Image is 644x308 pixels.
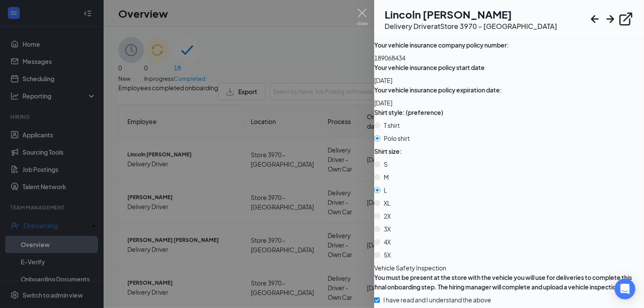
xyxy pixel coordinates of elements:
[384,159,388,169] span: S
[374,273,644,292] span: You must be present at the store with the vehicle you will use for deliveries to complete this fi...
[374,108,443,117] span: Shirt style: (preference)
[384,237,391,247] span: 4X
[374,76,644,85] span: [DATE]
[384,198,390,208] span: XL
[615,279,635,299] div: Open Intercom Messenger
[603,11,618,27] svg: ArrowRight
[385,22,557,31] div: Delivery Driver at Store 3970 - [GEOGRAPHIC_DATA]
[618,11,634,27] svg: ExternalLink
[384,121,400,130] span: T shirt
[374,63,485,72] span: Your vehicle insurance policy start date
[374,40,509,50] span: Your vehicle insurance company policy number:
[374,146,402,156] span: Shirt size:
[384,224,391,234] span: 3X
[384,185,387,195] span: L
[384,172,389,182] span: M
[374,263,644,273] span: Vehicle Safety Inspection
[384,133,410,143] span: Polo shirt
[374,98,644,108] span: [DATE]
[374,53,644,63] span: 189068434
[587,11,603,27] svg: ArrowLeftNew
[383,295,491,305] span: I have read and I understand the above
[384,250,391,260] span: 5X
[384,211,391,221] span: 2X
[374,85,502,95] span: Your vehicle insurance policy expiration date:
[385,7,557,22] h1: Lincoln [PERSON_NAME]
